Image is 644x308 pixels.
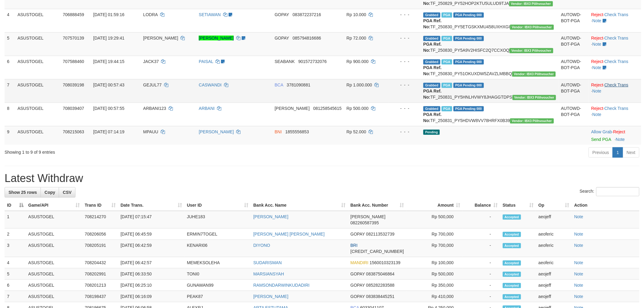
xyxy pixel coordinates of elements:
[287,82,310,87] span: Copy 3781090881 to clipboard
[82,291,118,302] td: 708198437
[406,200,463,211] th: Amount: activate to sort column ascending
[40,187,59,198] a: Copy
[253,214,288,219] a: [PERSON_NAME]
[63,12,84,17] span: 706888459
[351,220,379,225] span: Copy 082260587395 to clipboard
[63,129,84,134] span: 708215063
[406,240,463,257] td: Rp 700,000
[93,12,124,17] span: [DATE] 01:59:16
[536,291,572,302] td: aeojeff
[604,59,628,64] a: Check Trans
[366,283,394,288] span: Copy 085282283588 to clipboard
[406,291,463,302] td: Rp 410,000
[82,257,118,268] td: 708204432
[593,18,602,23] a: Note
[285,129,309,134] span: Copy 1855556853 to clipboard
[591,129,612,134] a: Allow Grab
[463,257,500,268] td: -
[93,106,124,111] span: [DATE] 00:57:55
[574,260,583,265] a: Note
[5,291,26,302] td: 7
[253,294,288,299] a: [PERSON_NAME]
[589,32,641,56] td: · ·
[26,211,82,229] td: ASUSTOGEL
[118,200,184,211] th: Date Trans.: activate to sort column ascending
[442,12,452,18] span: Marked by aeoros
[572,200,639,211] th: Action
[5,103,15,126] td: 8
[623,147,639,158] a: Next
[63,190,72,195] span: CSV
[423,106,440,111] span: Grabbed
[453,59,484,65] span: PGA Pending
[118,211,184,229] td: [DATE] 07:15:47
[275,106,310,111] span: [PERSON_NAME]
[604,82,628,87] a: Check Trans
[351,249,404,254] span: Copy 379301022426535 to clipboard
[199,12,221,17] a: SETIAWAN
[574,214,583,219] a: Note
[453,12,484,18] span: PGA Pending
[26,229,82,240] td: ASUSTOGEL
[512,72,556,77] span: Vendor URL: https://payment5.1velocity.biz
[351,283,365,288] span: GOPAY
[421,79,558,103] td: TF_250831_PY5HNLHVWY8JHAGGTDPS
[5,9,15,32] td: 4
[184,257,251,268] td: MEMEKSOLEHA
[184,280,251,291] td: GUNAWAN99
[596,187,639,196] input: Search:
[5,172,639,184] h1: Latest Withdraw
[536,200,572,211] th: Op: activate to sort column ascending
[574,294,583,299] a: Note
[63,106,84,111] span: 708039407
[421,103,558,126] td: TF_250831_PY5HDVW8VV78HRFX0B39
[5,200,26,211] th: ID: activate to sort column descending
[589,103,641,126] td: · ·
[589,79,641,103] td: · ·
[463,268,500,280] td: -
[5,280,26,291] td: 6
[5,126,15,145] td: 9
[370,260,401,265] span: Copy 1560010323139 to clipboard
[391,82,418,88] div: - - -
[15,126,60,145] td: ASUSTOGEL
[591,106,604,111] a: Reject
[536,280,572,291] td: aeojeff
[143,129,159,134] span: MPAUU
[509,48,553,53] span: Vendor URL: https://payment5.1velocity.biz
[536,211,572,229] td: aeojeff
[82,280,118,291] td: 708201213
[199,59,213,64] a: PAISAL
[406,257,463,268] td: Rp 100,000
[503,232,521,237] span: Accepted
[351,232,365,236] span: GOPAY
[199,106,215,111] a: ARBANI
[253,232,324,236] a: [PERSON_NAME] [PERSON_NAME]
[536,229,572,240] td: aeoferic
[9,190,37,195] span: Show 25 rows
[423,112,442,123] b: PGA Ref. No:
[184,200,251,211] th: User ID: activate to sort column ascending
[591,12,604,17] a: Reject
[351,271,365,276] span: GOPAY
[510,25,554,30] span: Vendor URL: https://payment5.1velocity.biz
[366,232,394,236] span: Copy 082113532739 to clipboard
[313,106,341,111] span: Copy 081258545615 to clipboard
[423,83,440,88] span: Grabbed
[503,261,521,266] span: Accepted
[580,187,639,196] label: Search:
[536,268,572,280] td: aeojeff
[347,106,369,111] span: Rp 500.000
[604,12,628,17] a: Check Trans
[593,89,602,93] a: Note
[63,82,84,87] span: 708039198
[118,291,184,302] td: [DATE] 06:16:09
[593,42,602,47] a: Note
[184,229,251,240] td: ERMIN7TOGEL
[293,36,321,40] span: Copy 085794816686 to clipboard
[503,283,521,288] span: Accepted
[423,42,442,53] b: PGA Ref. No:
[442,59,452,65] span: Marked by aeophou
[351,243,358,248] span: BRI
[253,260,282,265] a: SUDARISMAN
